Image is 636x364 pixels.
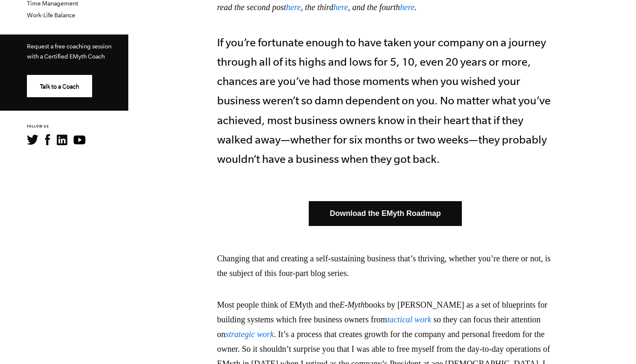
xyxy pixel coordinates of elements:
iframe: Chat Widget [594,324,636,364]
h6: FOLLOW US [27,124,128,130]
img: LinkedIn [57,135,67,145]
a: Work-Life Balance [27,12,75,19]
a: here [286,3,301,12]
a: Talk to a Coach [27,75,92,97]
p: If you’re fortunate enough to have taken your company on a journey through all of its highs and l... [217,33,554,169]
span: Talk to a Coach [40,83,79,90]
em: E-Myth [339,300,365,309]
a: here [400,3,415,12]
a: tactical work [387,315,433,324]
p: Request a free coaching session with a Certified EMyth Coach [27,41,115,61]
img: Twitter [27,135,38,145]
a: here [334,3,348,12]
p: Changing that and creating a self-sustaining business that’s thriving, whether you’re there or no... [217,251,554,281]
em: tactical work [387,315,431,324]
a: Download the EMyth Roadmap [309,201,462,226]
img: Facebook [45,134,50,145]
img: YouTube [74,136,85,144]
a: strategic work [225,329,274,339]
